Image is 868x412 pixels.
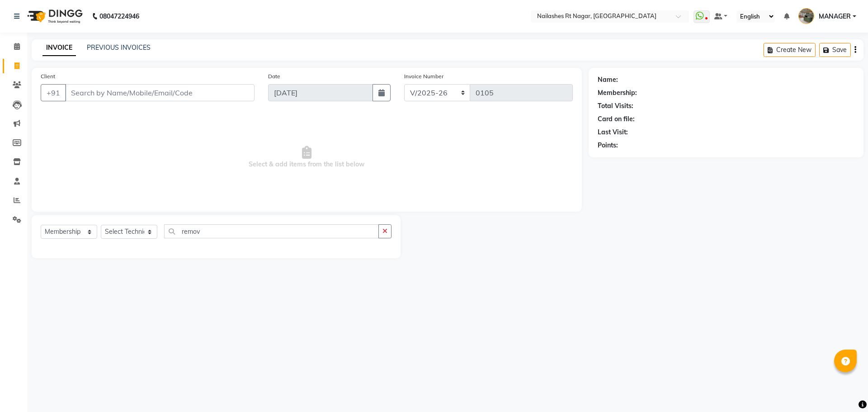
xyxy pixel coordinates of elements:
input: Search by Name/Mobile/Email/Code [65,84,255,101]
label: Invoice Number [404,72,443,81]
span: Select & add items from the list below [41,112,573,203]
a: PREVIOUS INVOICES [87,43,151,52]
button: +91 [41,84,66,101]
div: Points: [598,141,618,150]
span: MANAGER [819,12,851,21]
button: Create New [764,43,816,57]
a: INVOICE [42,40,76,56]
label: Date [268,72,280,81]
iframe: chat widget [830,376,859,403]
div: Total Visits: [598,101,633,111]
img: logo [23,4,85,29]
div: Membership: [598,88,637,98]
div: Card on file: [598,114,635,124]
label: Client [41,72,55,81]
div: Name: [598,75,618,85]
input: Search [164,224,379,238]
button: Save [819,43,851,57]
img: MANAGER [798,8,814,24]
b: 08047224946 [99,4,139,29]
div: Last Visit: [598,128,628,137]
